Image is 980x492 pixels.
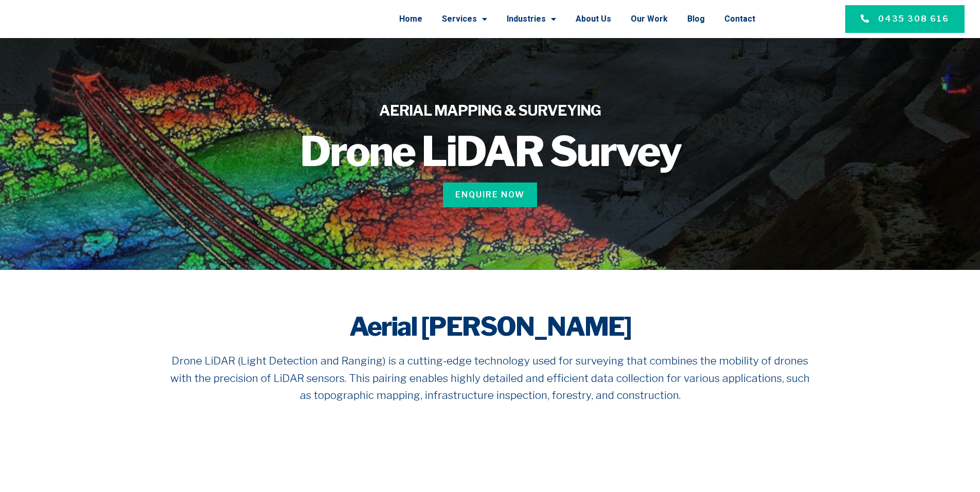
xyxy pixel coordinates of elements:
a: Our Work [631,6,668,32]
a: Industries [507,6,556,32]
a: Enquire Now [443,183,537,207]
img: Final-Logo copy [31,8,138,31]
span: Enquire Now [455,189,525,201]
a: Home [399,6,422,32]
a: 0435 308 616 [845,5,965,33]
a: Contact [724,6,755,32]
a: About Us [576,6,611,32]
a: Blog [687,6,705,32]
nav: Menu [167,6,755,32]
h1: Drone LiDAR Survey [183,131,798,172]
a: Services [442,6,487,32]
span: 0435 308 616 [878,13,949,25]
h2: Aerial [PERSON_NAME] [166,311,814,342]
h4: AERIAL MAPPING & SURVEYING [183,101,798,121]
p: Drone LiDAR (Light Detection and Ranging) is a cutting-edge technology used for surveying that co... [166,352,814,404]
